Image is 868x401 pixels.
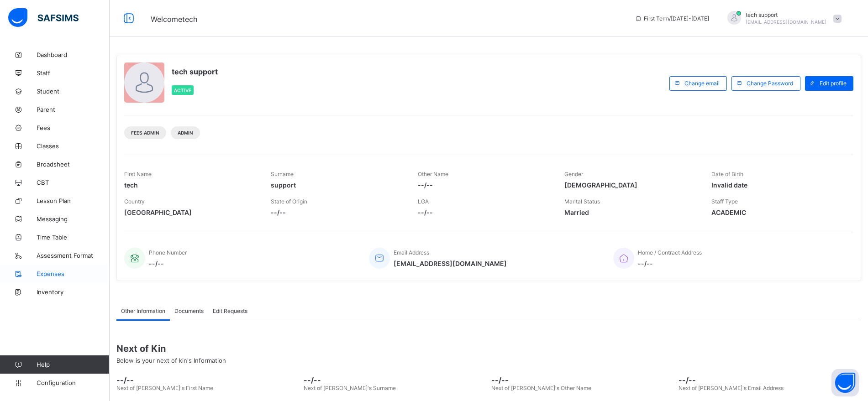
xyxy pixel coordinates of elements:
span: Next of Kin [116,343,861,354]
span: Other Name [418,171,448,177]
span: Next of [PERSON_NAME]'s First Name [116,385,213,391]
span: tech [124,181,257,189]
span: Surname [271,171,294,177]
span: Lesson Plan [37,197,110,204]
span: --/-- [271,208,404,216]
span: --/-- [638,260,702,267]
span: ACADEMIC [711,208,844,216]
span: Next of [PERSON_NAME]'s Surname [304,385,396,391]
span: support [271,181,404,189]
span: --/-- [418,208,551,216]
span: Inventory [37,288,110,296]
span: Edit profile [820,80,847,87]
span: Invalid date [711,181,844,189]
span: Below is your next of kin's Information [116,357,226,364]
span: tech support [172,67,218,76]
span: Fees Admin [131,130,159,135]
span: Assessment Format [37,252,110,259]
span: Home / Contract Address [638,249,702,256]
span: --/-- [304,375,486,385]
span: Next of [PERSON_NAME]'s Email Address [679,385,784,391]
span: Student [37,88,110,95]
span: Change Password [747,80,793,87]
span: Dashboard [37,51,110,58]
span: Phone Number [149,249,187,256]
span: [EMAIL_ADDRESS][DOMAIN_NAME] [746,19,826,25]
span: Gender [564,171,583,177]
span: Date of Birth [711,171,743,177]
span: State of Origin [271,198,307,205]
span: Edit Requests [213,307,247,314]
span: --/-- [116,375,299,385]
span: session/term information [635,15,709,22]
span: Fees [37,124,110,131]
span: Configuration [37,379,109,386]
span: [GEOGRAPHIC_DATA] [124,208,257,216]
span: [EMAIL_ADDRESS][DOMAIN_NAME] [394,260,507,267]
span: Marital Status [564,198,600,205]
span: LGA [418,198,429,205]
div: techsupport [718,11,846,26]
span: Staff [37,69,110,77]
span: Classes [37,142,110,150]
span: Change email [684,80,720,87]
span: Country [124,198,145,205]
span: Expenses [37,270,110,277]
span: Email Address [394,249,429,256]
span: Admin [178,130,193,135]
span: --/-- [418,181,551,189]
span: First Name [124,171,152,177]
span: Broadsheet [37,161,110,168]
span: Documents [174,307,204,314]
span: --/-- [679,375,861,385]
span: Other Information [121,307,165,314]
span: Welcome tech [151,15,197,24]
span: Help [37,361,109,368]
img: safsims [8,8,79,27]
span: Time Table [37,234,110,241]
span: --/-- [491,375,674,385]
span: Married [564,208,697,216]
span: Staff Type [711,198,738,205]
span: Next of [PERSON_NAME]'s Other Name [491,385,591,391]
span: --/-- [149,260,187,267]
span: CBT [37,179,110,186]
span: Messaging [37,215,110,223]
button: Open asap [831,369,859,396]
span: Active [174,88,191,93]
span: [DEMOGRAPHIC_DATA] [564,181,697,189]
span: Parent [37,106,110,113]
span: tech support [746,11,826,18]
